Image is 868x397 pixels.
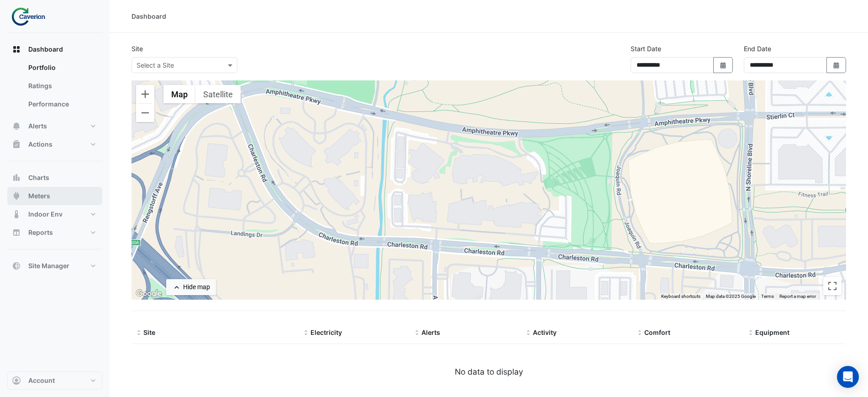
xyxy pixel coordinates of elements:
div: Open Intercom Messenger [837,366,859,388]
img: Google [134,288,164,300]
span: Dashboard [28,45,63,54]
button: Zoom out [136,104,154,122]
button: Indoor Env [7,205,102,223]
fa-icon: Select Date [832,61,841,69]
div: Hide map [183,282,210,292]
div: No data to display [132,366,846,378]
div: Dashboard [132,11,166,21]
span: Meters [28,191,50,201]
span: Equipment [755,328,789,336]
span: Site [143,328,155,336]
button: Dashboard [7,40,102,58]
a: Open this area in Google Maps (opens a new window) [134,288,164,300]
span: Actions [28,140,53,149]
app-icon: Dashboard [12,45,21,54]
span: Reports [28,228,53,237]
span: Indoor Env [28,210,63,219]
a: Portfolio [21,58,102,77]
span: Site Manager [28,261,69,270]
a: Report a map error [779,294,816,299]
app-icon: Alerts [12,122,21,131]
span: Map data ©2025 Google [706,294,756,299]
app-icon: Site Manager [12,261,21,270]
button: Alerts [7,117,102,135]
button: Reports [7,223,102,242]
button: Meters [7,187,102,205]
app-icon: Meters [12,191,21,201]
label: Start Date [631,44,661,53]
button: Site Manager [7,257,102,275]
button: Zoom in [136,85,154,103]
div: Dashboard [7,58,102,117]
fa-icon: Select Date [719,61,727,69]
span: Electricity [310,328,342,336]
a: Performance [21,95,102,113]
app-icon: Charts [12,173,21,182]
app-icon: Reports [12,228,21,237]
app-icon: Actions [12,140,21,149]
a: Ratings [21,77,102,95]
span: Alerts [28,122,47,131]
span: Comfort [644,328,670,336]
button: Actions [7,135,102,154]
img: Company Logo [11,7,52,26]
span: Alerts [421,328,440,336]
button: Show satellite imagery [195,85,241,103]
span: Activity [533,328,557,336]
label: Site [132,44,143,53]
button: Show street map [163,85,195,103]
button: Hide map [166,279,216,295]
span: Charts [28,173,49,182]
button: Account [7,371,102,390]
button: Keyboard shortcuts [661,293,700,300]
app-icon: Indoor Env [12,210,21,219]
a: Terms (opens in new tab) [761,294,774,299]
button: Toggle fullscreen view [823,277,842,295]
button: Charts [7,169,102,187]
span: Account [28,376,55,385]
label: End Date [744,44,771,53]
